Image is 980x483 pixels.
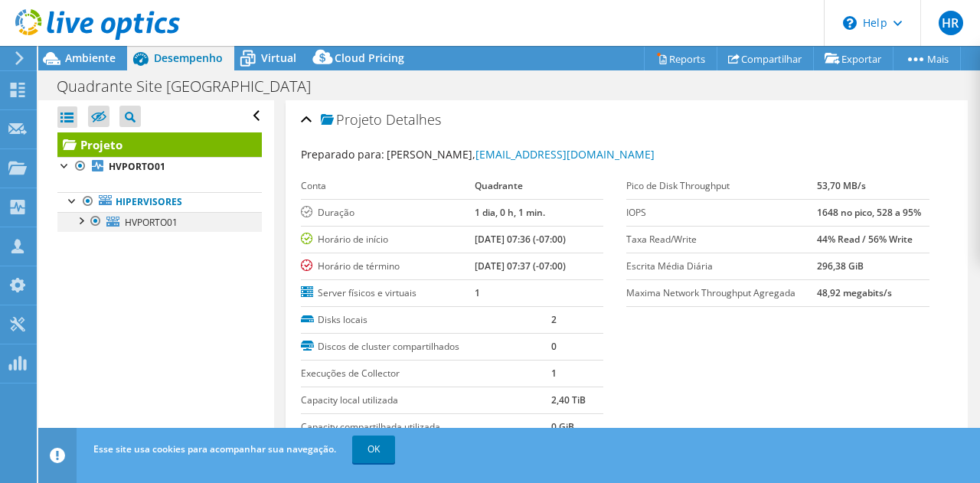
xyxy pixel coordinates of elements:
[301,366,552,381] label: Execuções de Collector
[301,147,384,162] label: Preparado para:
[843,16,857,30] svg: \n
[57,192,262,212] a: Hipervisores
[551,367,557,380] b: 1
[893,47,961,70] a: Mais
[475,233,566,246] b: [DATE] 07:36 (-07:00)
[817,259,864,273] b: 296,38 GiB
[57,132,262,157] a: Projeto
[475,179,523,192] b: Quadrante
[551,340,557,353] b: 0
[301,178,475,194] label: Conta
[301,393,552,408] label: Capacity local utilizada
[817,286,892,299] b: 48,92 megabits/s
[387,147,655,162] span: [PERSON_NAME],
[301,339,552,354] label: Discos de cluster compartilhados
[301,259,475,274] label: Horário de término
[717,47,814,70] a: Compartilhar
[65,51,116,65] span: Ambiente
[626,205,817,220] label: IOPS
[125,216,178,229] span: HVPORTO01
[386,110,441,129] span: Detalhes
[626,259,817,274] label: Escrita Média Diária
[626,286,817,301] label: Maxima Network Throughput Agregada
[301,205,475,220] label: Duração
[335,51,404,65] span: Cloud Pricing
[551,313,557,326] b: 2
[626,178,817,194] label: Pico de Disk Throughput
[261,51,296,65] span: Virtual
[939,11,963,35] span: HR
[813,47,893,70] a: Exportar
[475,206,545,219] b: 1 dia, 0 h, 1 min.
[321,113,382,128] span: Projeto
[154,51,223,65] span: Desempenho
[301,419,552,435] label: Capacity compartilhada utilizada
[475,259,566,273] b: [DATE] 07:37 (-07:00)
[817,206,921,219] b: 1648 no pico, 528 a 95%
[301,312,552,328] label: Disks locais
[817,179,866,192] b: 53,70 MB/s
[93,442,336,455] span: Esse site usa cookies para acompanhar sua navegação.
[57,157,262,177] a: HVPORTO01
[475,286,480,299] b: 1
[352,436,395,463] a: OK
[57,212,262,232] a: HVPORTO01
[50,78,335,95] h1: Quadrante Site [GEOGRAPHIC_DATA]
[551,393,586,406] b: 2,40 TiB
[301,232,475,247] label: Horário de início
[301,286,475,301] label: Server físicos e virtuais
[644,47,717,70] a: Reports
[817,233,913,246] b: 44% Read / 56% Write
[475,147,655,162] a: [EMAIL_ADDRESS][DOMAIN_NAME]
[551,420,574,433] b: 0 GiB
[109,160,165,173] b: HVPORTO01
[626,232,817,247] label: Taxa Read/Write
